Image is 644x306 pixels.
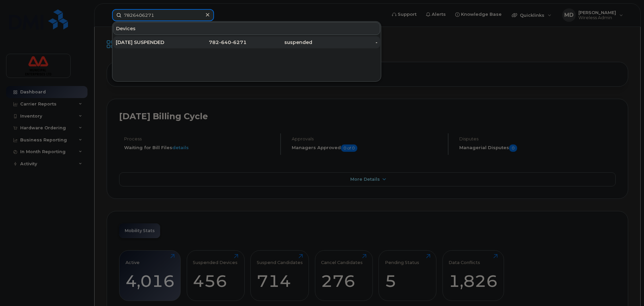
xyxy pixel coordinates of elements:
div: - - [181,39,247,46]
span: 640 [221,39,231,45]
span: 782 [209,39,219,45]
span: 6271 [233,39,247,45]
a: [DATE] SUSPENDED782-640-6271suspended- [113,36,380,48]
div: Devices [113,22,380,35]
div: suspended [247,39,312,46]
div: - [312,39,378,46]
div: [DATE] SUSPENDED [116,39,181,46]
